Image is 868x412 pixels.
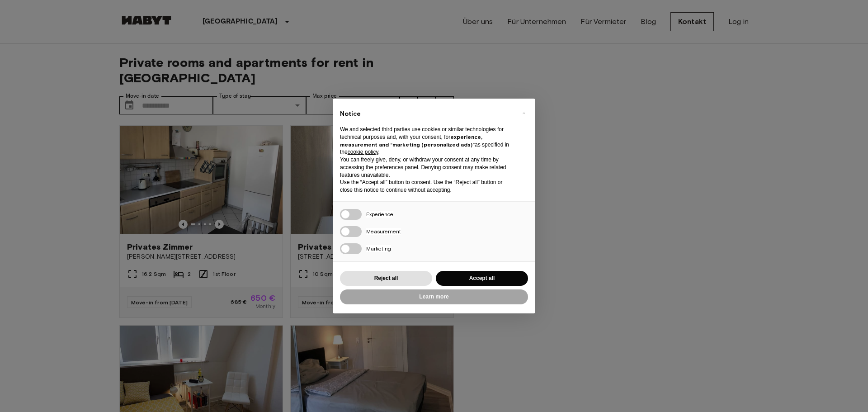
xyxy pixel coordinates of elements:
[340,179,514,194] p: Use the “Accept all” button to consent. Use the “Reject all” button or close this notice to conti...
[340,126,514,156] p: We and selected third parties use cookies or similar technologies for technical purposes and, wit...
[340,109,514,118] h2: Notice
[340,133,482,148] strong: experience, measurement and “marketing (personalized ads)”
[436,271,528,286] button: Accept all
[340,156,514,179] p: You can freely give, deny, or withdraw your consent at any time by accessing the preferences pane...
[366,245,391,252] span: Marketing
[522,108,525,118] span: ×
[366,228,401,235] span: Measurement
[348,149,378,155] a: cookie policy
[366,211,393,218] span: Experience
[516,106,531,120] button: Close this notice
[340,289,528,304] button: Learn more
[340,271,432,286] button: Reject all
